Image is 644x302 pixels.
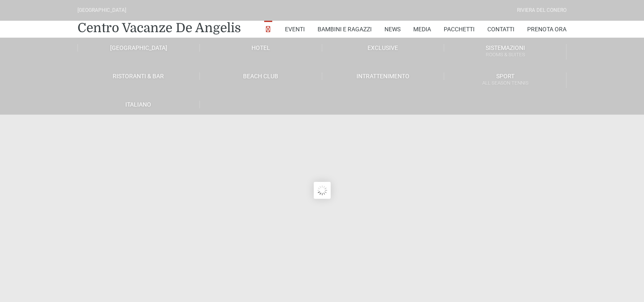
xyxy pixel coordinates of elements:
[444,72,567,88] a: SportAll Season Tennis
[384,21,401,38] a: News
[77,6,126,14] div: [GEOGRAPHIC_DATA]
[413,21,431,38] a: Media
[77,19,241,36] a: Centro Vacanze De Angelis
[444,44,567,60] a: SistemazioniRooms & Suites
[322,44,445,52] a: Exclusive
[444,79,566,87] small: All Season Tennis
[77,101,200,108] a: Italiano
[200,44,322,52] a: Hotel
[527,21,567,38] a: Prenota Ora
[444,21,475,38] a: Pacchetti
[322,72,445,80] a: Intrattenimento
[200,72,322,80] a: Beach Club
[487,21,514,38] a: Contatti
[517,6,567,14] div: Riviera Del Conero
[125,101,151,108] span: Italiano
[444,51,566,59] small: Rooms & Suites
[285,21,305,38] a: Eventi
[77,44,200,52] a: [GEOGRAPHIC_DATA]
[77,72,200,80] a: Ristoranti & Bar
[318,21,372,38] a: Bambini e Ragazzi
